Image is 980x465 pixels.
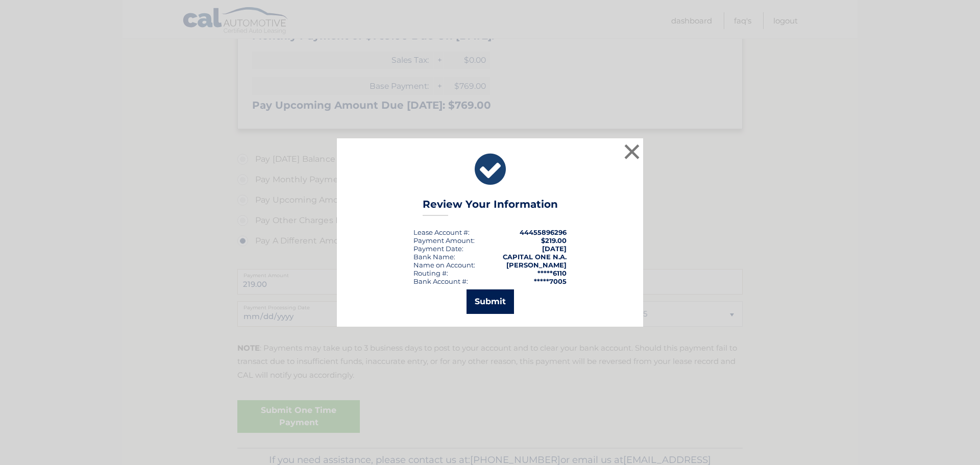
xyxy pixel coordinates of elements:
[467,289,514,314] button: Submit
[413,261,475,269] div: Name on Account:
[542,244,567,253] span: [DATE]
[541,236,567,244] span: $219.00
[503,253,567,261] strong: CAPITAL ONE N.A.
[622,141,642,162] button: ×
[413,253,455,261] div: Bank Name:
[413,236,475,244] div: Payment Amount:
[413,269,448,277] div: Routing #:
[413,277,468,285] div: Bank Account #:
[506,261,567,269] strong: [PERSON_NAME]
[413,228,470,236] div: Lease Account #:
[413,244,463,253] div: :
[423,198,558,216] h3: Review Your Information
[413,244,462,253] span: Payment Date
[520,228,567,236] strong: 44455896296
